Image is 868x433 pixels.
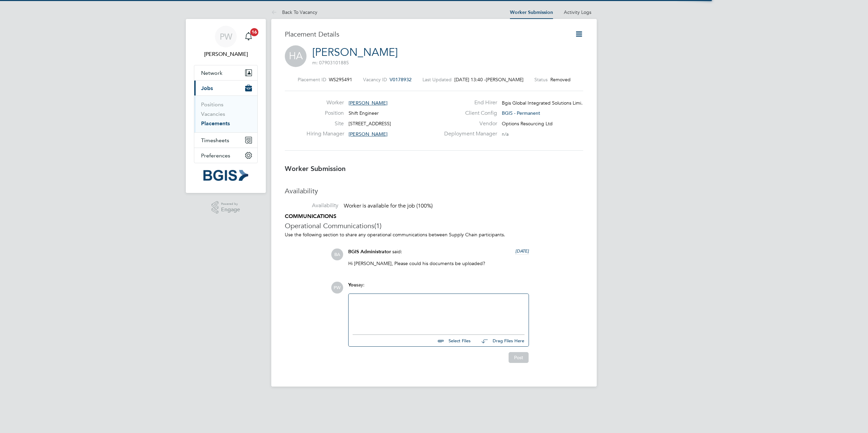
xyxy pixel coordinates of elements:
[271,9,317,15] a: Back To Vacancy
[440,110,497,117] label: Client Config
[348,282,356,288] span: You
[534,77,548,83] label: Status
[363,77,387,83] label: Vacancy ID
[509,352,529,363] button: Post
[349,100,388,106] span: [PERSON_NAME]
[194,170,258,181] a: Go to home page
[220,32,232,41] span: PW
[349,110,379,116] span: Shift Engineer
[348,282,529,294] div: say:
[285,30,565,39] h3: Placement Details
[201,70,222,76] span: Network
[285,221,583,230] h3: Operational Communications
[242,26,255,47] a: 16
[307,120,344,127] label: Site
[194,148,257,163] button: Preferences
[331,248,343,260] span: BA
[201,85,213,91] span: Jobs
[510,9,553,15] a: Worker Submission
[550,77,571,83] span: Removed
[390,77,412,83] span: V0178932
[348,260,529,266] p: Hi [PERSON_NAME], Please could his documents be uploaded?
[420,213,436,219] span: [DATE]
[312,60,349,66] span: m: 07903101885
[348,249,391,255] span: BGIS Administrator
[203,170,248,181] img: bgis-logo-retina.png
[285,212,338,219] label: Start
[221,207,240,213] span: Engage
[194,65,257,80] button: Network
[454,77,486,83] span: [DATE] 13:40 -
[285,165,346,173] b: Worker Submission
[201,152,230,159] span: Preferences
[502,121,553,127] span: Options Resourcing Ltd
[440,99,497,106] label: End Hirer
[201,101,223,108] a: Positions
[201,120,230,127] a: Placements
[440,130,497,137] label: Deployment Manager
[329,77,352,83] span: WS295491
[502,110,540,116] span: BGIS - Permanent
[486,77,524,83] span: [PERSON_NAME]
[194,81,257,95] button: Jobs
[194,50,258,58] span: Paul Wilson
[194,26,258,58] a: PW[PERSON_NAME]
[502,100,586,106] span: Bgis Global Integrated Solutions Limi…
[476,334,525,348] button: Drag Files Here
[250,28,258,36] span: 16
[361,212,415,219] label: Finish
[285,187,583,195] h3: Availability
[349,121,391,127] span: [STREET_ADDRESS]
[307,99,344,106] label: Worker
[298,77,326,83] label: Placement ID
[331,282,343,294] span: PW
[502,131,509,137] span: n/a
[307,130,344,137] label: Hiring Manager
[344,203,433,210] span: Worker is available for the job (100%)
[285,202,338,209] label: Availability
[221,201,240,207] span: Powered by
[201,137,229,144] span: Timesheets
[422,77,452,83] label: Last Updated
[312,46,398,59] a: [PERSON_NAME]
[186,19,266,193] nav: Main navigation
[307,110,344,117] label: Position
[285,232,583,238] p: Use the following section to share any operational communications between Supply Chain participants.
[212,201,240,214] a: Powered byEngage
[285,45,307,67] span: HA
[392,248,402,255] span: said:
[285,213,583,220] h5: COMMUNICATIONS
[515,248,529,254] span: [DATE]
[344,213,360,219] span: [DATE]
[194,95,257,132] div: Jobs
[564,9,591,15] a: Activity Logs
[349,131,388,137] span: [PERSON_NAME]
[440,120,497,127] label: Vendor
[194,133,257,148] button: Timesheets
[374,221,381,230] span: (1)
[201,111,225,117] a: Vacancies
